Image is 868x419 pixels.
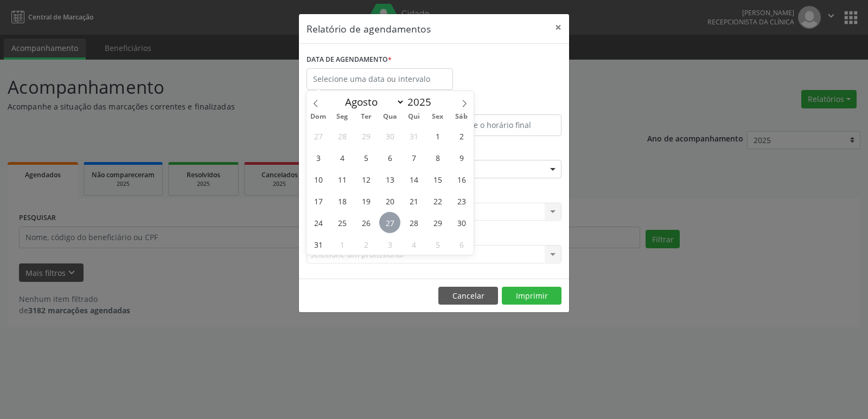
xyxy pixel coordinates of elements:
span: Agosto 1, 2025 [427,125,448,146]
span: Agosto 5, 2025 [355,147,376,168]
span: Setembro 2, 2025 [355,234,376,255]
span: Setembro 4, 2025 [403,234,424,255]
span: Agosto 22, 2025 [427,190,448,211]
span: Setembro 3, 2025 [379,234,400,255]
button: Close [547,14,569,41]
h5: Relatório de agendamentos [307,22,431,36]
span: Agosto 26, 2025 [355,212,376,233]
span: Agosto 14, 2025 [403,169,424,190]
span: Agosto 6, 2025 [379,147,400,168]
span: Agosto 31, 2025 [308,234,329,255]
span: Agosto 10, 2025 [308,169,329,190]
span: Sáb [450,113,474,120]
span: Agosto 7, 2025 [403,147,424,168]
span: Julho 31, 2025 [403,125,424,146]
span: Julho 28, 2025 [331,125,353,146]
span: Agosto 16, 2025 [451,169,472,190]
span: Agosto 11, 2025 [331,169,353,190]
span: Ter [354,113,378,120]
span: Agosto 8, 2025 [427,147,448,168]
select: Month [340,94,405,109]
span: Agosto 13, 2025 [379,169,400,190]
span: Agosto 21, 2025 [403,190,424,211]
span: Setembro 1, 2025 [331,234,353,255]
span: Agosto 30, 2025 [451,212,472,233]
span: Agosto 20, 2025 [379,190,400,211]
input: Selecione uma data ou intervalo [307,68,453,90]
span: Agosto 23, 2025 [451,190,472,211]
label: ATÉ [437,98,561,114]
span: Dom [307,113,330,120]
label: DATA DE AGENDAMENTO [307,51,392,68]
span: Agosto 17, 2025 [308,190,329,211]
span: Agosto 2, 2025 [451,125,472,146]
button: Imprimir [502,287,561,305]
span: Agosto 25, 2025 [331,212,353,233]
span: Agosto 29, 2025 [427,212,448,233]
span: Agosto 15, 2025 [427,169,448,190]
span: Julho 29, 2025 [355,125,376,146]
span: Agosto 18, 2025 [331,190,353,211]
span: Setembro 5, 2025 [427,234,448,255]
span: Julho 30, 2025 [379,125,400,146]
span: Agosto 4, 2025 [331,147,353,168]
span: Agosto 3, 2025 [308,147,329,168]
span: Seg [330,113,354,120]
button: Cancelar [438,287,498,305]
span: Qui [402,113,426,120]
span: Agosto 27, 2025 [379,212,400,233]
span: Setembro 6, 2025 [451,234,472,255]
span: Agosto 28, 2025 [403,212,424,233]
span: Sex [426,113,450,120]
span: Agosto 9, 2025 [451,147,472,168]
span: Agosto 24, 2025 [308,212,329,233]
span: Agosto 19, 2025 [355,190,376,211]
span: Qua [378,113,402,120]
input: Selecione o horário final [437,114,561,136]
span: Agosto 12, 2025 [355,169,376,190]
span: Julho 27, 2025 [308,125,329,146]
input: Year [405,95,441,109]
